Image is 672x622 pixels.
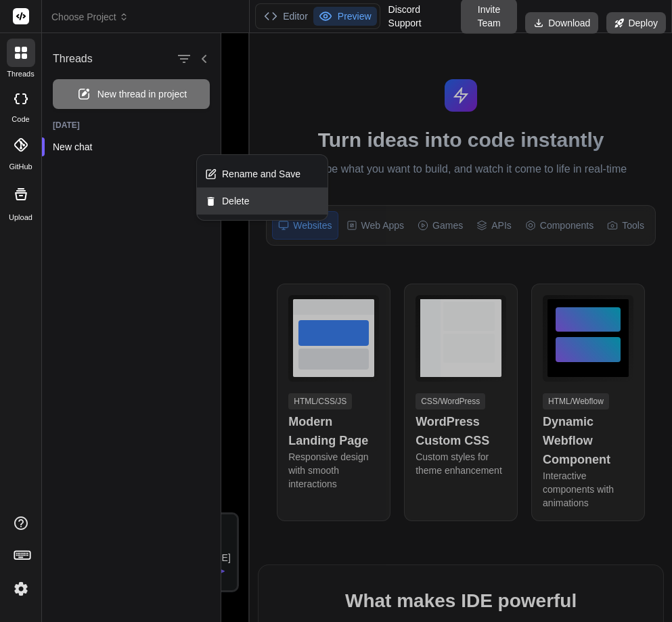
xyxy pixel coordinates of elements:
[42,120,221,131] h2: [DATE]
[53,140,221,154] p: New chat
[51,10,129,24] span: Choose Project
[197,160,328,187] button: Rename and Save
[9,577,32,600] img: settings
[222,194,249,208] span: Delete
[12,114,29,125] label: code
[53,51,93,67] h1: Threads
[606,12,666,34] button: Deploy
[97,87,187,101] span: New thread in project
[525,12,598,34] button: Download
[7,68,34,80] label: threads
[9,212,32,223] label: Upload
[259,7,313,26] button: Editor
[197,187,328,215] button: Delete
[313,7,377,26] button: Preview
[9,161,32,173] label: GitHub
[222,167,300,181] span: Rename and Save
